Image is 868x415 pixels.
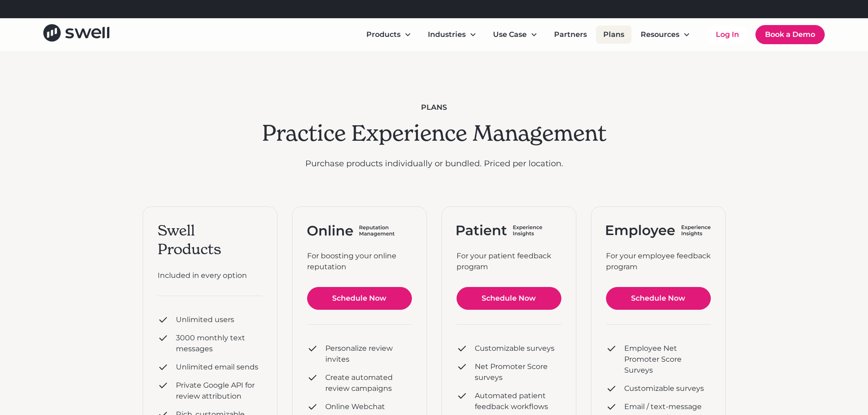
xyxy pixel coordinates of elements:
[475,343,555,354] div: Customizable surveys
[158,221,262,259] div: Swell Products
[176,380,262,402] div: Private Google API for review attribution
[359,26,419,44] div: Products
[307,287,412,310] a: Schedule Now
[421,26,484,44] div: Industries
[633,26,698,44] div: Resources
[641,29,679,40] div: Resources
[624,383,704,394] div: Customizable surveys
[624,343,711,376] div: Employee Net Promoter Score Surveys
[428,29,466,40] div: Industries
[475,361,561,383] div: Net Promoter Score surveys
[606,287,711,310] a: Schedule Now
[457,287,561,310] a: Schedule Now
[325,343,412,365] div: Personalize review invites
[366,29,401,40] div: Products
[486,26,545,44] div: Use Case
[475,390,561,412] div: Automated patient feedback workflows
[596,26,632,44] a: Plans
[262,102,606,113] div: plans
[176,333,262,354] div: 3000 monthly text messages
[43,24,109,45] a: home
[325,401,385,412] div: Online Webchat
[307,251,412,272] div: For boosting your online reputation
[457,251,561,272] div: For your patient feedback program
[325,372,412,394] div: Create automated review campaigns
[755,25,825,44] a: Book a Demo
[493,29,527,40] div: Use Case
[606,251,711,272] div: For your employee feedback program
[547,26,594,44] a: Partners
[262,158,606,170] p: Purchase products individually or bundled. Priced per location.
[707,26,748,44] a: Log In
[158,270,262,281] div: Included in every option
[262,120,606,147] h2: Practice Experience Management
[176,362,258,373] div: Unlimited email sends
[176,314,234,325] div: Unlimited users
